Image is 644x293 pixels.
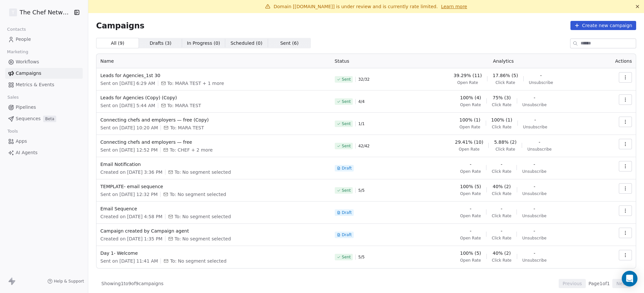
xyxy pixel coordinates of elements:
[540,72,542,79] span: -
[175,213,231,220] span: To: No segment selected
[358,121,364,126] span: 1 / 1
[457,80,478,85] span: Open Rate
[494,139,517,145] span: 5.88% (2)
[16,115,41,122] span: Sequences
[16,70,41,77] span: Campaigns
[5,57,83,67] a: Workflows
[358,77,370,82] span: 32 / 32
[460,169,481,174] span: Open Rate
[100,228,327,234] span: Campaign created by Campaign agent
[4,47,31,57] span: Marketing
[470,161,471,168] span: -
[493,72,518,79] span: 17.86% (5)
[453,72,482,79] span: 39.29% (11)
[460,94,481,101] span: 100% (4)
[280,40,298,47] span: Sent ( 6 )
[100,191,158,198] span: Sent on [DATE] 12:32 PM
[170,147,212,153] span: To: CHEF + 2 more
[501,228,502,234] span: -
[16,138,27,145] span: Apps
[522,191,547,196] span: Unsubscribe
[5,68,83,79] a: Campaigns
[54,279,84,284] span: Help & Support
[492,236,511,241] span: Click Rate
[460,250,481,256] span: 100% (5)
[492,102,512,107] span: Click Rate
[529,80,553,85] span: Unsubscribe
[5,136,83,147] a: Apps
[460,183,481,190] span: 100% (5)
[170,124,204,131] span: To: MARA TEST
[170,191,226,198] span: To: No segment selected
[101,280,163,287] span: Showing 1 to 9 of 9 campaigns
[230,40,263,47] span: Scheduled ( 0 )
[522,169,546,174] span: Unsubscribe
[522,258,547,263] span: Unsubscribe
[496,80,515,85] span: Click Rate
[100,94,327,101] span: Leads for Agencies (Copy) (Copy)
[5,79,83,90] a: Metrics & Events
[150,40,172,47] span: Drafts ( 3 )
[539,139,540,145] span: -
[100,169,162,175] span: Created on [DATE] 3:36 PM
[522,213,546,219] span: Unsubscribe
[534,183,535,190] span: -
[492,124,512,130] span: Click Rate
[522,236,546,241] span: Unsubscribe
[523,124,547,130] span: Unsubscribe
[5,102,83,113] a: Pipelines
[5,34,83,45] a: People
[459,147,480,152] span: Open Rate
[8,7,70,18] button: TThe Chef Network
[170,258,226,264] span: To: No segment selected
[622,271,637,286] div: Open Intercom Messenger
[527,147,551,152] span: Unsubscribe
[342,188,351,193] span: Sent
[493,183,511,190] span: 40% (2)
[100,72,327,79] span: Leads for Agencies_1st 30
[20,8,72,17] span: The Chef Network
[496,147,515,152] span: Click Rate
[460,258,481,263] span: Open Rate
[460,236,481,241] span: Open Rate
[588,280,610,287] span: Page 1 of 1
[47,279,84,284] a: Help & Support
[16,149,38,156] span: AI Agents
[16,36,31,43] span: People
[470,228,471,234] span: -
[534,94,535,101] span: -
[100,213,162,220] span: Created on [DATE] 4:58 PM
[16,104,36,111] span: Pipelines
[100,250,327,256] span: Day 1- Welcome
[331,54,413,68] th: Status
[167,102,201,109] span: To: MARA TEST
[187,40,220,47] span: In Progress ( 0 )
[492,258,512,263] span: Click Rate
[100,102,155,109] span: Sent on [DATE] 5:44 AM
[413,54,594,68] th: Analytics
[612,279,631,288] button: Next
[342,99,351,104] span: Sent
[342,254,351,260] span: Sent
[96,54,331,68] th: Name
[342,210,352,215] span: Draft
[455,139,483,145] span: 29.41% (10)
[100,205,327,212] span: Email Sequence
[460,102,481,107] span: Open Rate
[358,99,364,104] span: 4 / 4
[534,117,536,123] span: -
[492,191,512,196] span: Click Rate
[16,81,54,88] span: Metrics & Events
[100,117,327,123] span: Connecting chefs and employers — free (Copy)
[43,116,56,122] span: Beta
[96,21,144,30] span: Campaigns
[274,4,438,9] span: Domain [[DOMAIN_NAME]] is under review and is currently rate limited.
[4,24,29,34] span: Contacts
[100,124,158,131] span: Sent on [DATE] 10:20 AM
[534,205,535,212] span: -
[16,58,39,65] span: Workflows
[342,121,351,126] span: Sent
[358,143,370,149] span: 42 / 42
[100,161,327,168] span: Email Notification
[100,183,327,190] span: TEMPLATE- email sequence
